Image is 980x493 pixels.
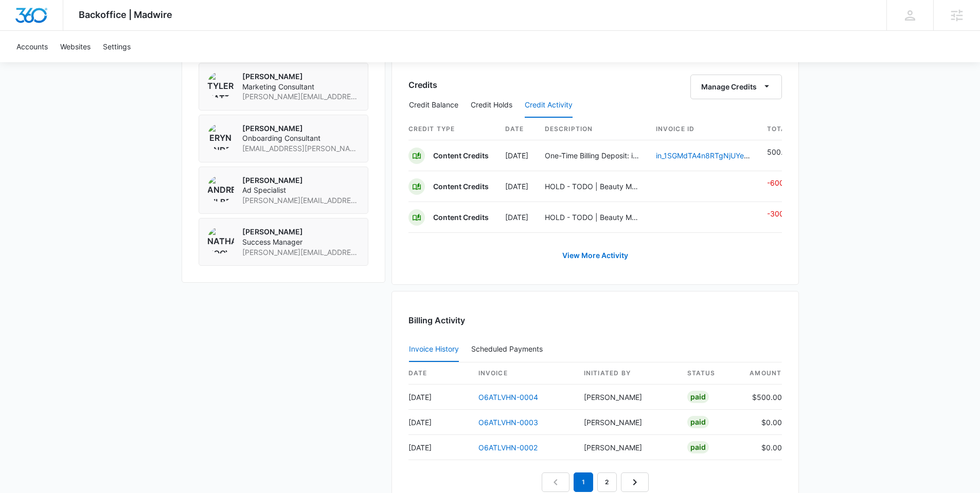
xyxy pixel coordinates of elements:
th: date [408,362,470,385]
img: Eryn Anderson [207,123,234,150]
a: View More Activity [552,243,638,268]
img: Andrew Gilbert [207,175,234,202]
th: Total [759,118,795,140]
button: Credit Balance [409,93,458,118]
p: [DATE] [505,181,528,192]
a: in_1SGMdTA4n8RTgNjUYeSNcw5j [656,151,770,160]
span: [EMAIL_ADDRESS][PERSON_NAME][DOMAIN_NAME] [242,143,360,154]
p: One-Time Billing Deposit: in_1SGMdTA4n8RTgNjUYeSNcw5j [545,150,639,161]
nav: Pagination [542,472,649,492]
th: amount [741,362,782,385]
a: Settings [97,31,137,62]
div: Keywords by Traffic [114,61,173,67]
span: [PERSON_NAME][EMAIL_ADDRESS][PERSON_NAME][DOMAIN_NAME] [242,195,360,206]
p: [PERSON_NAME] [242,123,360,134]
span: Backoffice | Madwire [79,9,172,20]
th: Date [497,118,537,140]
span: Onboarding Consultant [242,133,360,143]
h3: Billing Activity [408,314,782,326]
p: Content Credits [433,181,489,192]
img: tab_domain_overview_orange.svg [28,60,36,68]
td: [DATE] [408,435,470,460]
a: Accounts [10,31,54,62]
button: Invoice History [409,337,459,362]
div: Paid [687,391,709,403]
span: [PERSON_NAME][EMAIL_ADDRESS][PERSON_NAME][DOMAIN_NAME] [242,247,360,258]
th: Invoice ID [648,118,759,140]
td: [PERSON_NAME] [576,435,679,460]
div: Domain Overview [39,61,92,67]
img: tab_keywords_by_traffic_grey.svg [102,60,111,68]
p: -300.00 [767,208,795,219]
em: 1 [574,472,593,492]
a: O6ATLVHN-0003 [478,418,538,427]
p: [PERSON_NAME] [242,175,360,186]
a: Next Page [621,472,649,492]
p: HOLD - TODO | Beauty Medical Aesthetics M338523 | W360 [DATE] [545,181,639,192]
h3: Credits [408,79,437,91]
p: [PERSON_NAME] [242,71,360,82]
img: website_grey.svg [16,27,25,35]
th: status [679,362,741,385]
p: [DATE] [505,212,528,223]
p: Content Credits [433,212,489,223]
p: -600.00 [767,177,795,188]
a: O6ATLVHN-0002 [478,443,538,452]
div: v 4.0.25 [29,16,50,25]
span: Ad Specialist [242,185,360,195]
div: Paid [687,416,709,428]
th: Credit Type [408,118,497,140]
td: $0.00 [741,435,782,460]
img: Nathan Hoover [207,227,234,253]
span: Success Manager [242,237,360,247]
td: [DATE] [408,385,470,410]
img: logo_orange.svg [16,16,25,25]
p: Content Credits [433,151,489,161]
p: [DATE] [505,150,528,161]
td: $500.00 [741,385,782,410]
a: O6ATLVHN-0004 [478,393,538,401]
p: [PERSON_NAME] [242,227,360,237]
button: Credit Activity [525,93,573,118]
div: Paid [687,441,709,453]
a: Websites [54,31,97,62]
th: Initiated By [576,362,679,385]
div: Scheduled Payments [471,345,547,353]
td: [PERSON_NAME] [576,410,679,435]
img: Tyler Hatton [207,71,234,98]
span: Marketing Consultant [242,82,360,92]
th: Description [537,118,648,140]
p: 500.00 [767,147,795,157]
button: Manage Credits [690,75,782,99]
th: invoice [470,362,576,385]
td: [PERSON_NAME] [576,385,679,410]
p: HOLD - TODO | Beauty Medical Aesthetics M338523 | W360 [DATE] [545,212,639,223]
div: Domain: [DOMAIN_NAME] [27,27,113,35]
a: Page 2 [597,472,617,492]
button: Credit Holds [471,93,512,118]
span: [PERSON_NAME][EMAIL_ADDRESS][PERSON_NAME][DOMAIN_NAME] [242,92,360,102]
td: [DATE] [408,410,470,435]
td: $0.00 [741,410,782,435]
